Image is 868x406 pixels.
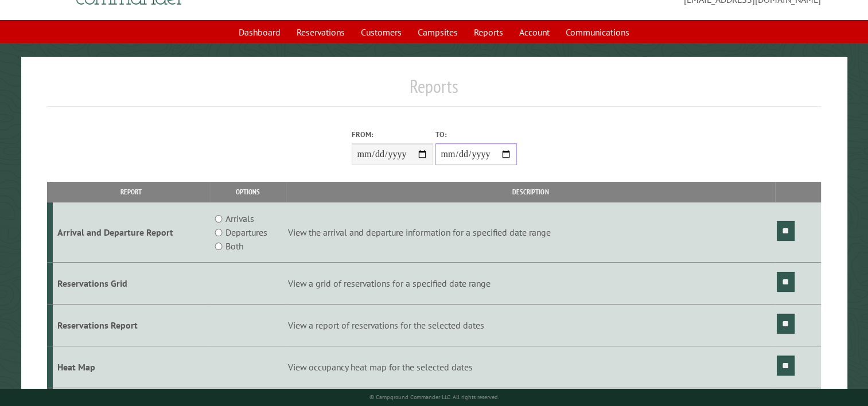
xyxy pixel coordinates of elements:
[210,182,286,202] th: Options
[53,304,210,346] td: Reservations Report
[53,263,210,304] td: Reservations Grid
[512,21,556,43] a: Account
[369,393,499,401] small: © Campground Commander LLC. All rights reserved.
[286,202,775,263] td: View the arrival and departure information for a specified date range
[467,21,510,43] a: Reports
[225,239,243,253] label: Both
[290,21,352,43] a: Reservations
[286,304,775,346] td: View a report of reservations for the selected dates
[53,182,210,202] th: Report
[286,346,775,388] td: View occupancy heat map for the selected dates
[286,182,775,202] th: Description
[352,129,433,140] label: From:
[559,21,636,43] a: Communications
[47,75,821,107] h1: Reports
[411,21,465,43] a: Campsites
[53,346,210,388] td: Heat Map
[435,129,517,140] label: To:
[286,263,775,304] td: View a grid of reservations for a specified date range
[232,21,287,43] a: Dashboard
[53,202,210,263] td: Arrival and Departure Report
[354,21,408,43] a: Customers
[225,225,267,239] label: Departures
[225,212,254,225] label: Arrivals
